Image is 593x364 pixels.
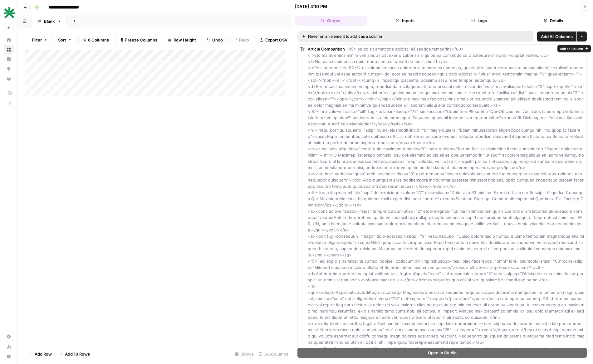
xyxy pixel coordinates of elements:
a: Browse [4,45,14,55]
button: Undo [203,35,227,45]
button: Details [517,16,589,26]
span: Sort [58,37,66,43]
span: Export CSV [265,37,287,43]
a: Usage [4,342,14,352]
button: Add Row [25,349,56,359]
a: Blank [32,15,67,27]
div: Blank [44,18,55,24]
div: [DATE] 4:10 PM [295,3,327,10]
span: Undo [212,37,223,43]
a: Home [4,35,14,45]
button: Redo [229,35,253,45]
button: Add All Columns [537,32,576,41]
a: Opportunities [4,64,14,74]
button: Inputs [369,16,441,26]
div: 6/6 Columns [256,349,291,359]
button: Output [295,16,367,26]
span: Add All Columns [541,33,573,40]
button: Filter [28,35,51,45]
img: vault Logo [4,7,15,18]
button: Help + Support [4,352,14,362]
span: Freeze Columns [125,37,157,43]
button: Workspace: vault [4,5,14,21]
button: Add 10 Rows [56,349,94,359]
button: Logs [444,16,515,26]
button: 6 Columns [78,35,113,45]
span: Article Comparison [308,46,345,51]
button: Export CSV [256,35,292,45]
a: Your Data [4,74,14,84]
span: Add Row [35,351,52,357]
button: Open In Studio [297,348,587,358]
a: Settings [4,332,14,342]
span: Open In Studio [428,350,457,356]
span: Filter [32,37,42,43]
span: Row Height [174,37,196,43]
button: Row Height [164,35,200,45]
span: Add 10 Rows [65,351,90,357]
div: 3 Rows [233,349,256,359]
button: Freeze Columns [115,35,161,45]
span: 6 Columns [88,37,109,43]
span: Redo [239,37,249,43]
a: Insights [4,54,14,64]
button: Sort [54,35,76,45]
div: Hover on an element to add it as a column [302,34,455,39]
